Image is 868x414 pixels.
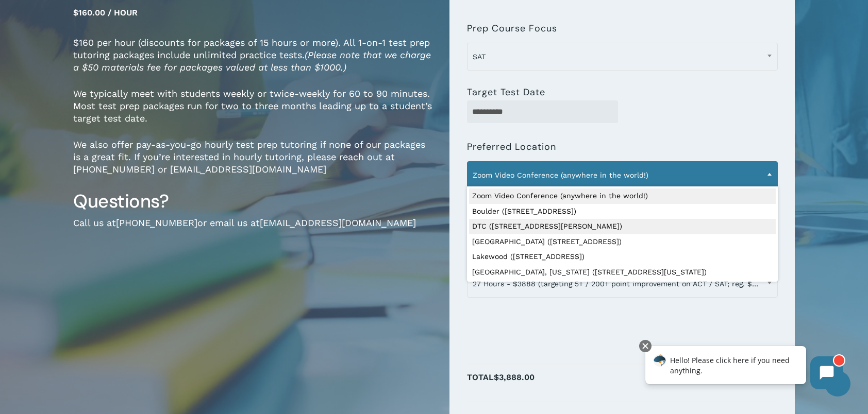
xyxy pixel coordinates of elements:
span: 27 Hours - $3888 (targeting 5+ / 200+ point improvement on ACT / SAT; reg. $4320) [467,270,778,298]
span: $3,888.00 [494,372,535,382]
span: SAT [467,43,778,71]
label: Preferred Location [467,142,556,152]
span: $160.00 / hour [73,8,138,18]
li: DTC ([STREET_ADDRESS][PERSON_NAME]) [469,219,776,234]
span: Zoom Video Conference (anywhere in the world!) [467,161,778,189]
span: Zoom Video Conference (anywhere in the world!) [468,164,777,186]
p: We typically meet with students weekly or twice-weekly for 60 to 90 minutes. Most test prep packa... [73,88,434,139]
li: Lakewood ([STREET_ADDRESS]) [469,249,776,265]
li: Zoom Video Conference (anywhere in the world!) [469,188,776,204]
label: Target Test Date [467,87,545,97]
li: [GEOGRAPHIC_DATA], [US_STATE] ([STREET_ADDRESS][US_STATE]) [469,265,776,280]
h3: Questions? [73,189,434,213]
p: We also offer pay-as-you-go hourly test prep tutoring if none of our packages is a great fit. If ... [73,139,434,189]
p: Total [467,370,778,396]
li: [GEOGRAPHIC_DATA] ([STREET_ADDRESS]) [469,234,776,250]
li: Boulder ([STREET_ADDRESS]) [469,204,776,219]
iframe: Chatbot [635,338,854,400]
em: (Please note that we charge a $50 materials fee for packages valued at less than $1000.) [73,49,431,73]
p: Call us at or email us at [73,217,434,243]
a: [EMAIL_ADDRESS][DOMAIN_NAME] [260,217,416,228]
p: $160 per hour (discounts for packages of 15 hours or more). All 1-on-1 test prep tutoring package... [73,37,434,88]
a: [PHONE_NUMBER] [116,217,197,228]
span: SAT [468,46,777,67]
label: Prep Course Focus [467,23,557,33]
iframe: reCAPTCHA [467,304,624,344]
span: 27 Hours - $3888 (targeting 5+ / 200+ point improvement on ACT / SAT; reg. $4320) [468,273,777,295]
